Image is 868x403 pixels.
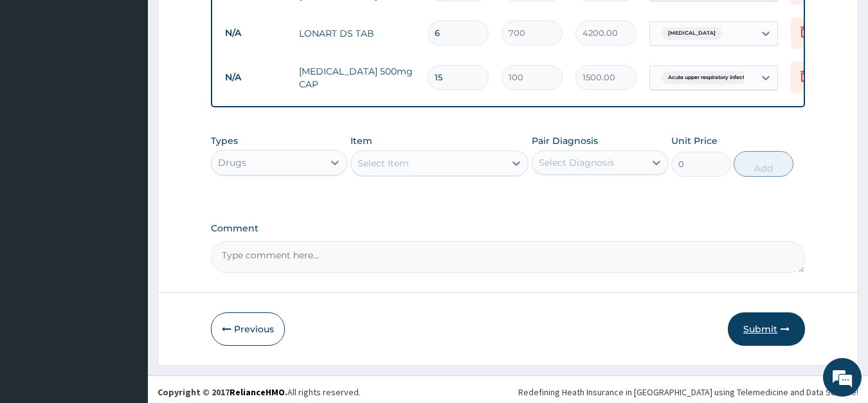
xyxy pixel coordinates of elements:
[662,71,755,84] span: Acute upper respiratory infect...
[539,156,614,169] div: Select Diagnosis
[219,66,293,89] td: N/A
[293,21,421,46] td: LONART DS TAB
[532,134,598,147] label: Pair Diagnosis
[728,312,805,346] button: Submit
[211,312,285,346] button: Previous
[75,120,177,250] span: We're online!
[219,21,293,45] td: N/A
[6,267,245,312] textarea: Type your message and hit 'Enter'
[218,156,246,169] div: Drugs
[211,6,242,37] div: Minimize live chat window
[24,64,52,96] img: d_794563401_company_1708531726252_794563401
[211,223,806,234] label: Comment
[350,134,372,147] label: Item
[158,386,287,398] strong: Copyright © 2017 .
[67,72,216,89] div: Chat with us now
[230,386,285,398] a: RelianceHMO
[734,151,793,177] button: Add
[357,157,409,170] div: Select Item
[211,136,238,147] label: Types
[662,27,722,40] span: [MEDICAL_DATA]
[671,134,718,147] label: Unit Price
[518,386,858,399] div: Redefining Heath Insurance in [GEOGRAPHIC_DATA] using Telemedicine and Data Science!
[293,58,421,97] td: [MEDICAL_DATA] 500mg CAP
